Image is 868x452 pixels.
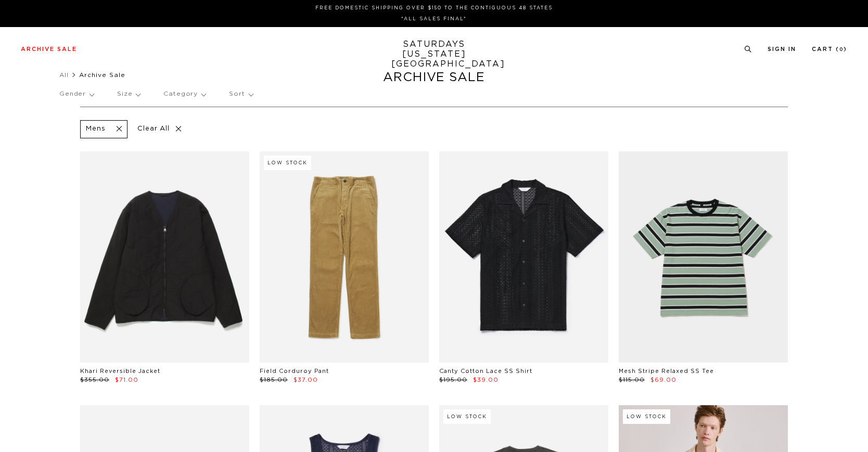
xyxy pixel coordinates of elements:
a: Field Corduroy Pant [260,368,329,374]
p: Sort [229,82,252,106]
a: Cart (0) [812,46,847,52]
span: $71.00 [115,377,138,383]
a: All [59,72,69,78]
a: Khari Reversible Jacket [80,368,160,374]
div: Low Stock [623,409,670,424]
span: $355.00 [80,377,109,383]
span: $37.00 [293,377,318,383]
span: $115.00 [619,377,645,383]
p: Size [117,82,140,106]
p: Mens [86,125,105,134]
small: 0 [839,47,844,52]
p: FREE DOMESTIC SHIPPING OVER $150 TO THE CONTIGUOUS 48 STATES [25,4,843,12]
div: Low Stock [264,156,311,170]
span: $69.00 [650,377,676,383]
div: Low Stock [443,409,491,424]
a: Sign In [768,46,796,52]
a: Canty Cotton Lace SS Shirt [439,368,532,374]
a: Mesh Stripe Relaxed SS Tee [619,368,714,374]
span: $185.00 [260,377,288,383]
p: Category [163,82,206,106]
span: $39.00 [473,377,499,383]
a: Archive Sale [21,46,77,52]
p: *ALL SALES FINAL* [25,15,843,23]
span: Archive Sale [79,72,125,78]
p: Clear All [133,120,186,138]
a: SATURDAYS[US_STATE][GEOGRAPHIC_DATA] [391,40,477,69]
span: $195.00 [439,377,467,383]
p: Gender [59,82,94,106]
